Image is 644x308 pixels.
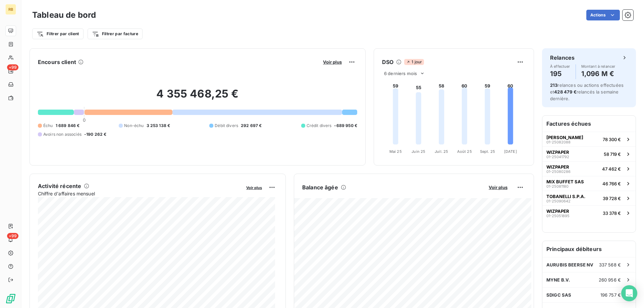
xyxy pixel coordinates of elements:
h6: Relances [550,54,575,62]
span: -689 950 € [334,123,357,129]
span: 428 479 € [554,89,576,95]
button: Voir plus [244,184,264,190]
span: Chiffre d'affaires mensuel [38,190,241,197]
span: relances ou actions effectuées et relancés la semaine dernière. [550,82,624,101]
h6: Factures échues [542,116,636,132]
h3: Tableau de bord [32,9,96,21]
button: WIZPAPER01-2508028647 462 € [542,161,636,176]
span: MIX BUFFET SAS [546,179,584,184]
span: 3 253 138 € [147,123,170,129]
span: 6 derniers mois [384,71,417,76]
span: WIZPAPER [546,164,569,170]
h6: Balance âgée [302,183,338,191]
span: +99 [7,64,18,70]
tspan: Juin 25 [412,149,425,154]
h6: Activité récente [38,182,81,190]
span: Voir plus [323,59,342,65]
h4: 195 [550,68,570,79]
span: +99 [7,233,18,239]
button: Filtrer par client [32,28,84,39]
span: Débit divers [215,123,238,129]
tspan: Août 25 [457,149,472,154]
span: 292 697 € [241,123,262,129]
span: [PERSON_NAME] [546,135,583,140]
span: Crédit divers [307,123,332,129]
span: 46 766 € [602,181,621,186]
span: 39 728 € [603,196,621,201]
span: 01-25051895 [546,214,570,218]
span: MYNE B.V. [546,277,570,283]
h6: Principaux débiteurs [542,241,636,257]
span: Voir plus [246,185,262,190]
span: 213 [550,82,557,88]
span: 01-25080286 [546,170,571,174]
button: Voir plus [487,184,509,190]
span: TOBANELLI S.P.A. [546,194,585,199]
button: Voir plus [321,59,344,65]
span: -190 262 € [84,131,107,137]
button: Filtrer par facture [88,28,143,39]
span: 0 [83,117,86,123]
h4: 1,096 M € [581,68,615,79]
span: 1 jour [404,59,424,65]
span: SDIGC SAS [546,292,571,298]
tspan: [DATE] [504,149,517,154]
span: 196 757 € [600,292,621,298]
span: WIZPAPER [546,149,569,155]
div: Open Intercom Messenger [621,285,637,301]
span: 01-25082088 [546,140,571,144]
h2: 4 355 468,25 € [38,87,357,107]
span: Avoirs non associés [43,131,82,137]
button: [PERSON_NAME]01-2508208878 300 € [542,132,636,146]
span: 01-25081180 [546,184,569,188]
span: 01-25090642 [546,199,571,203]
span: 58 719 € [604,151,621,157]
button: Actions [586,10,620,20]
tspan: Mai 25 [389,149,402,154]
span: 260 956 € [599,277,621,283]
span: 47 462 € [602,166,621,172]
span: 1 689 846 € [56,123,80,129]
span: 337 568 € [599,262,621,267]
tspan: Sept. 25 [480,149,495,154]
span: 01-25041792 [546,155,569,159]
tspan: Juil. 25 [435,149,448,154]
span: AURUBIS BEERSE NV [546,262,594,267]
span: WIZPAPER [546,208,569,214]
span: 33 378 € [603,210,621,216]
span: Voir plus [489,185,507,190]
h6: Encours client [38,58,76,66]
button: WIZPAPER01-2504179258 719 € [542,146,636,161]
span: À effectuer [550,64,570,68]
span: Non-échu [124,123,144,129]
span: 78 300 € [603,137,621,142]
span: Montant à relancer [581,64,615,68]
button: TOBANELLI S.P.A.01-2509064239 728 € [542,191,636,205]
button: MIX BUFFET SAS01-2508118046 766 € [542,176,636,191]
span: Échu [43,123,53,129]
img: Logo LeanPay [5,293,16,304]
div: RB [5,4,16,15]
button: WIZPAPER01-2505189533 378 € [542,205,636,220]
h6: DSO [382,58,393,66]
